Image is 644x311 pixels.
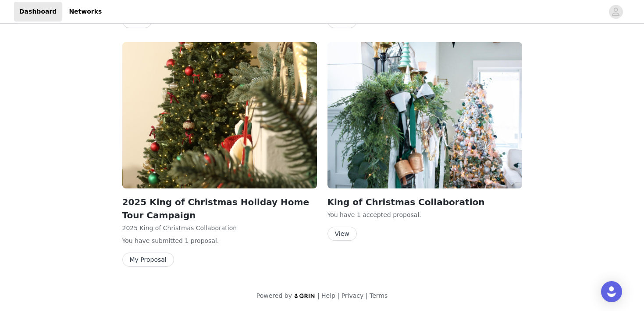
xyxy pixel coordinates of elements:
[122,253,174,267] button: My Proposal
[327,231,357,237] a: View
[294,293,316,299] img: logo
[317,292,320,299] span: |
[327,227,357,241] button: View
[64,2,107,22] a: Networks
[327,210,522,220] p: You have 1 accepted proposal .
[612,5,620,19] div: avatar
[327,42,522,188] img: King Of Christmas
[122,195,317,222] h2: 2025 King of Christmas Holiday Home Tour Campaign
[601,281,622,302] div: Open Intercom Messenger
[370,292,388,299] a: Terms
[122,224,317,233] p: 2025 King of Christmas Collaboration
[327,18,357,25] a: View
[122,42,317,188] img: King Of Christmas
[366,292,368,299] span: |
[342,292,364,299] a: Privacy
[256,292,292,299] span: Powered by
[337,292,339,299] span: |
[122,18,152,25] a: View
[14,2,62,22] a: Dashboard
[122,236,317,246] p: You have submitted 1 proposal .
[327,195,522,209] h2: King of Christmas Collaboration
[321,292,335,299] a: Help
